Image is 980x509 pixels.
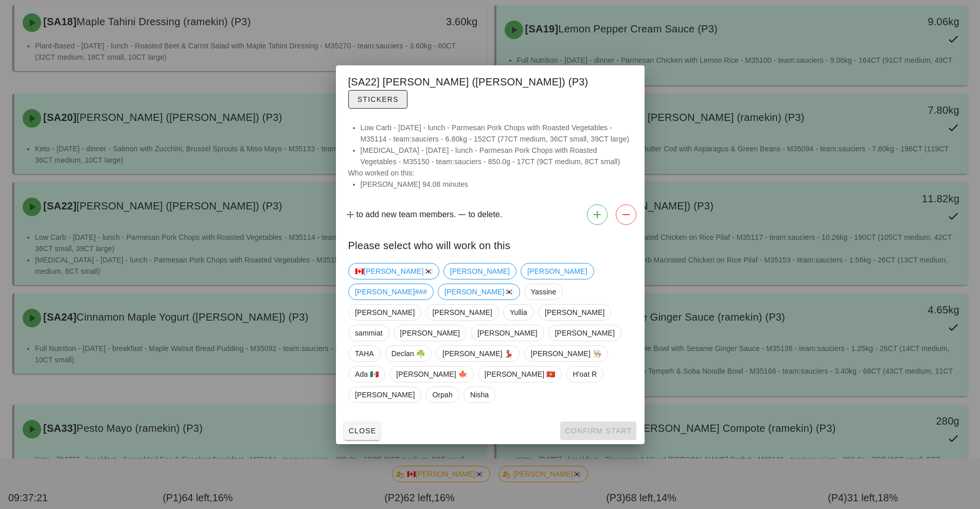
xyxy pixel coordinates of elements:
[336,122,645,200] div: Who worked on this:
[555,325,614,341] span: [PERSON_NAME]
[361,179,632,190] li: [PERSON_NAME] 94.08 minutes
[544,305,604,320] span: [PERSON_NAME]
[348,90,407,109] button: Stickers
[432,305,492,320] span: [PERSON_NAME]
[355,264,433,279] span: 🇨🇦[PERSON_NAME]🇰🇷
[391,346,424,361] span: Declan ☘️
[357,95,399,103] span: Stickers
[355,305,415,320] span: [PERSON_NAME]
[470,387,488,402] span: Nisha
[348,427,377,435] span: Close
[355,346,374,361] span: TAHA
[444,284,513,300] span: [PERSON_NAME]🇰🇷
[361,145,632,167] li: [MEDICAL_DATA] - [DATE] - lunch - Parmesan Pork Chops with Roasted Vegetables - M35150 - team:sau...
[336,229,645,259] div: Please select who will work on this
[509,305,527,320] span: Yullia
[484,366,555,382] span: [PERSON_NAME] 🇻🇳
[450,264,509,279] span: [PERSON_NAME]
[355,366,379,382] span: Ada 🇲🇽
[361,122,632,145] li: Low Carb - [DATE] - lunch - Parmesan Pork Chops with Roasted Vegetables - M35114 - team:sauciers ...
[573,366,597,382] span: H'oat R
[530,346,601,361] span: [PERSON_NAME] 👨🏼‍🍳
[432,387,452,402] span: Orpah
[400,325,459,341] span: [PERSON_NAME]
[344,422,381,440] button: Close
[477,325,537,341] span: [PERSON_NAME]
[336,65,645,114] div: [SA22] [PERSON_NAME] ([PERSON_NAME]) (P3)
[355,325,383,341] span: sammiat
[355,387,415,402] span: [PERSON_NAME]
[355,284,427,300] span: [PERSON_NAME]###
[396,366,467,382] span: [PERSON_NAME] 🍁
[530,284,556,300] span: Yassine
[527,264,587,279] span: [PERSON_NAME]
[336,200,645,229] div: to add new team members. to delete.
[442,346,513,361] span: [PERSON_NAME] 💃🏽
